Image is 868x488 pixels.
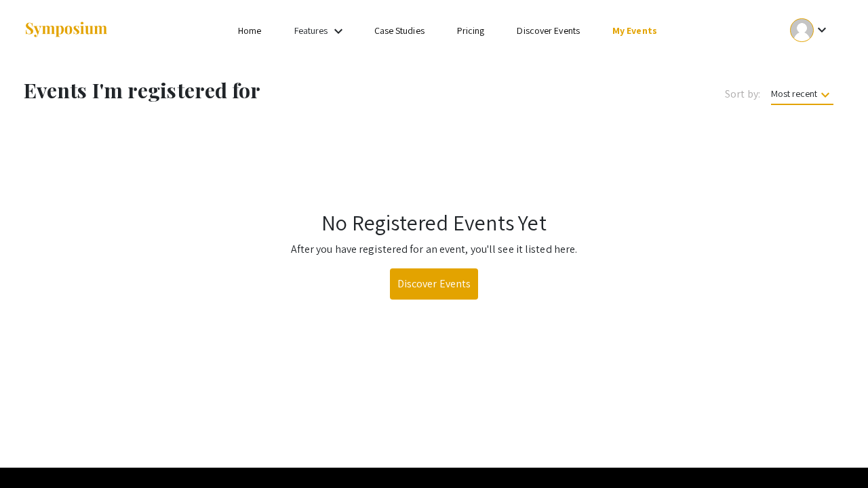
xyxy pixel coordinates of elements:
a: Discover Events [390,268,479,300]
a: Features [294,24,328,37]
p: After you have registered for an event, you'll see it listed here. [27,241,841,258]
img: Symposium by ForagerOne [24,21,108,39]
mat-icon: Expand Features list [330,23,347,39]
span: Most recent [771,87,833,105]
button: Most recent [760,81,844,106]
a: Discover Events [517,24,580,37]
iframe: Chat [10,427,58,478]
span: Sort by: [725,86,760,102]
h1: Events I'm registered for [24,78,494,102]
h1: No Registered Events Yet [27,209,841,235]
mat-icon: keyboard_arrow_down [817,87,833,103]
button: Expand account dropdown [776,15,844,45]
a: Pricing [457,24,485,37]
a: Home [238,24,261,37]
a: Case Studies [374,24,425,37]
mat-icon: Expand account dropdown [814,22,830,38]
a: My Events [612,24,657,37]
